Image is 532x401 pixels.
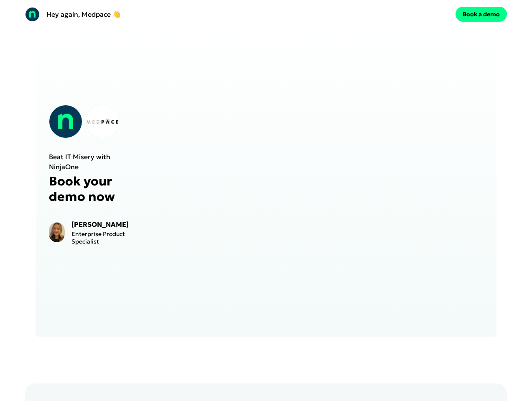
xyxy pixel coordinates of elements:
[456,7,507,22] button: Book a demo
[49,152,135,172] p: Beat IT Misery with NinjaOne
[71,219,135,229] p: [PERSON_NAME]
[46,9,121,19] p: Hey again, Medpace 👋
[71,230,135,245] p: Enterprise Product Specialist
[49,173,135,204] p: Book your demo now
